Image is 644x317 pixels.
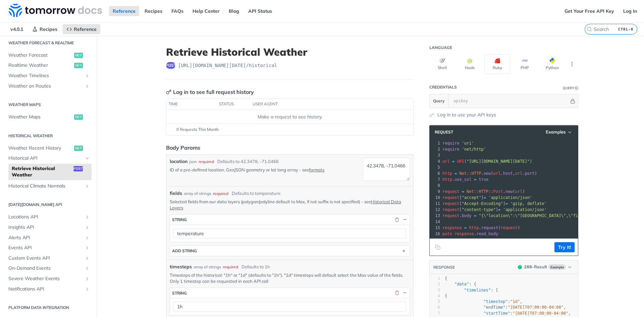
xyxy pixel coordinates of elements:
[430,176,441,182] div: 7
[12,165,72,178] span: Retrieve Historical Weather
[445,299,522,304] span: : ,
[442,201,547,206] span: [ ]
[430,276,440,281] div: 1
[484,305,505,310] span: "endTime"
[9,4,102,17] img: Tomorrow.io Weather API Docs
[85,225,90,230] button: Show subpages for Insights API
[442,189,525,194] span: ( )
[510,201,546,206] span: 'gzip, deflate'
[85,276,90,281] button: Show subpages for Severe Weather Events
[474,231,476,236] span: .
[442,159,450,164] span: url
[178,62,277,69] span: https://api.tomorrow.io/v4/historical
[170,167,360,173] p: ID of a pre-defined location, GeoJSON geometry or lat long array - see
[462,141,474,146] span: 'uri'
[223,264,238,270] div: required
[437,111,496,118] a: Log in to use your API keys
[430,152,441,158] div: 3
[166,99,217,110] th: time
[484,54,510,74] button: Ruby
[442,207,547,212] span: [ ]
[8,164,92,180] a: Retrieve Historical Weatherpost
[166,46,414,58] h1: Retrieve Historical Weather
[172,290,187,296] div: string
[523,171,525,176] span: .
[445,282,476,286] span: : {
[569,98,576,104] button: Hide
[170,246,410,256] button: ADD string
[481,171,484,176] span: .
[394,290,400,296] button: Delete
[464,225,467,230] span: =
[74,63,83,68] span: get
[5,81,92,91] a: Weather on RoutesShow subpages for Weather on Routes
[442,213,460,218] span: request
[430,225,441,231] div: 15
[430,201,441,207] div: 11
[515,171,523,176] span: url
[213,191,228,197] div: required
[493,171,501,176] span: url
[8,114,72,120] span: Weather Maps
[429,54,455,74] button: Shell
[74,114,83,120] span: get
[85,245,90,251] button: Show subpages for Events API
[166,89,171,95] svg: Key
[548,264,566,270] span: Example
[232,190,280,197] div: Defaults to temperature
[467,189,493,194] span: Net::HTTP::
[479,225,481,230] span: .
[484,171,491,176] span: new
[442,231,452,236] span: puts
[512,54,538,74] button: PHP
[170,263,192,270] span: timesteps
[575,87,578,90] i: Information
[430,311,440,316] div: 7
[587,27,592,32] svg: Search
[442,195,460,200] span: request
[454,177,472,182] span: use_ssl
[241,264,270,270] div: Defaults to 1h
[569,61,575,67] svg: More ellipsis
[63,24,100,34] a: Reference
[168,6,187,16] a: FAQs
[433,242,442,252] button: Copy to clipboard
[454,231,474,236] span: response
[5,181,92,191] a: Historical Climate NormalsShow subpages for Historical Climate Normals
[442,171,537,176] span: ( , )
[457,54,483,74] button: Node
[462,195,481,200] span: "accept"
[8,155,83,162] span: Historical API
[8,275,83,282] span: Severe Weather Events
[85,256,90,261] button: Show subpages for Custom Events API
[508,305,563,310] span: "[DATE]T07:00:00-04:00"
[474,177,476,182] span: =
[430,219,441,225] div: 14
[442,147,460,152] span: require
[543,129,575,136] button: Examples
[217,99,250,110] th: status
[430,299,440,305] div: 5
[479,177,488,182] span: true
[505,201,508,206] span: =
[8,145,72,152] span: Weather Recent History
[170,272,410,284] p: Timesteps of the historical: "1h" or "1d" (defaults to "1h"). "1d" timesteps will default select ...
[515,264,575,270] button: 200200-ResultExample
[5,40,92,46] h2: Weather Forecast & realtime
[561,6,618,16] a: Get Your Free API Key
[5,50,92,60] a: Weather Forecastget
[445,276,447,281] span: {
[170,199,410,211] p: Selected fields from our data layers (polygon/polyline default to Max, if not suffix is not speci...
[524,264,532,269] span: 200
[172,217,187,222] div: string
[8,286,83,293] span: Notifications API
[189,6,223,16] a: Help Center
[452,159,454,164] span: =
[363,158,410,181] textarea: 42.3478, -71.0466
[5,102,92,108] h2: Weather Maps
[5,112,92,122] a: Weather Mapsget
[513,311,568,316] span: "[DATE]T07:00:00-04:00"
[430,158,441,164] div: 4
[85,156,90,161] button: Hide subpages for Historical API
[457,159,464,164] span: URI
